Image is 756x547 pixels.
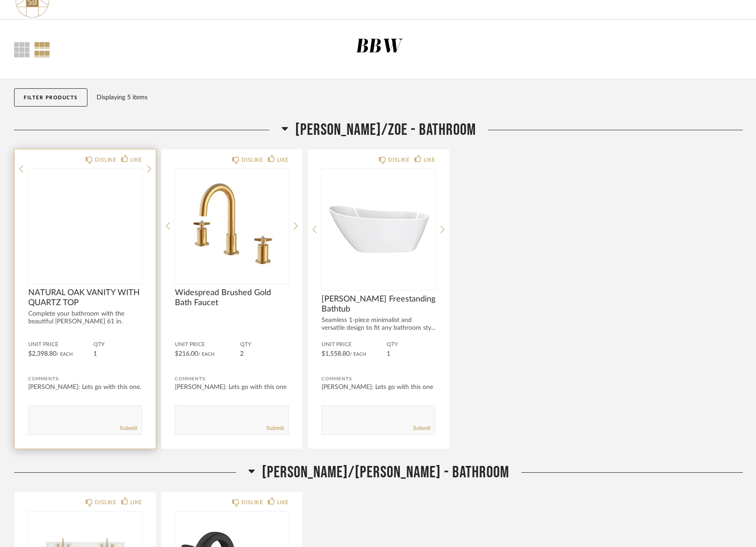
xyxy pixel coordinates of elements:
img: undefined [322,169,435,283]
img: undefined [175,169,289,283]
div: Comments: [322,374,435,383]
div: [PERSON_NAME]: Lets go with this one [322,383,435,392]
div: LIKE [277,155,289,164]
div: LIKE [424,155,435,164]
button: Filter Products [14,88,87,107]
span: $2,398.80 [28,351,56,357]
span: 2 [240,351,244,357]
span: Unit Price [322,341,387,348]
div: [PERSON_NAME]: Lets go with this one [175,383,289,392]
div: DISLIKE [95,155,116,164]
span: NATURAL OAK VANITY WITH QUARTZ TOP [28,288,142,308]
span: QTY [387,341,435,348]
span: $1,558.80 [322,351,350,357]
span: QTY [93,341,142,348]
div: [PERSON_NAME]: Lets go with this one. [28,383,142,392]
div: DISLIKE [241,155,263,164]
span: / Each [350,352,366,357]
div: BBW [356,37,401,56]
span: / Each [198,352,215,357]
span: QTY [240,341,289,348]
a: Submit [266,424,284,432]
a: Submit [413,424,430,432]
div: Comments: [175,374,289,383]
div: LIKE [130,155,142,164]
div: DISLIKE [95,498,116,507]
span: [PERSON_NAME]/Zoe - Bathroom [295,120,476,140]
div: 0 [322,169,435,283]
span: Unit Price [28,341,93,348]
a: Submit [120,424,137,432]
div: LIKE [130,498,142,507]
div: Complete your bathroom with the beautiful [PERSON_NAME] 61 in. Natural Oak V... [28,310,142,333]
span: Widespread Brushed Gold Bath Faucet [175,288,289,308]
span: Unit Price [175,341,240,348]
span: 1 [93,351,97,357]
div: Displaying 5 items [97,92,739,102]
span: 1 [387,351,390,357]
div: Seamless 1-piece minimalist and versatile design to fit any bathroom sty... [322,317,435,332]
span: [PERSON_NAME]/[PERSON_NAME] - Bathroom [262,463,509,482]
span: / Each [56,352,73,357]
span: $216.00 [175,351,198,357]
div: DISLIKE [241,498,263,507]
span: [PERSON_NAME] Freestanding Bathtub [322,294,435,314]
div: LIKE [277,498,289,507]
div: DISLIKE [388,155,409,164]
div: Comments: [28,374,142,383]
